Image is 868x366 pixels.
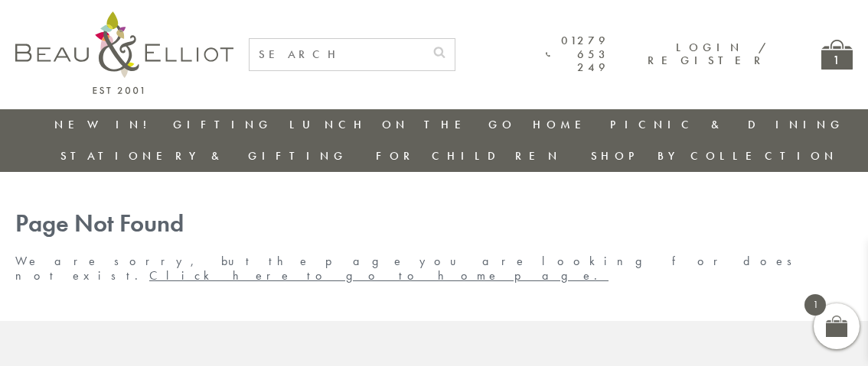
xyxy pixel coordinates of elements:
[648,40,768,68] a: Login / Register
[289,117,516,132] a: Lunch On The Go
[610,117,844,132] a: Picnic & Dining
[149,267,609,283] a: Click here to go to home page.
[804,294,826,316] span: 1
[173,117,272,132] a: Gifting
[376,148,562,164] a: For Children
[546,34,609,74] a: 01279 653 249
[591,148,838,164] a: Shop by collection
[15,210,853,238] h1: Page Not Found
[250,39,424,70] input: SEARCH
[54,117,157,132] a: New in!
[15,11,233,94] img: logo
[60,148,348,164] a: Stationery & Gifting
[821,40,853,70] a: 1
[533,117,594,132] a: Home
